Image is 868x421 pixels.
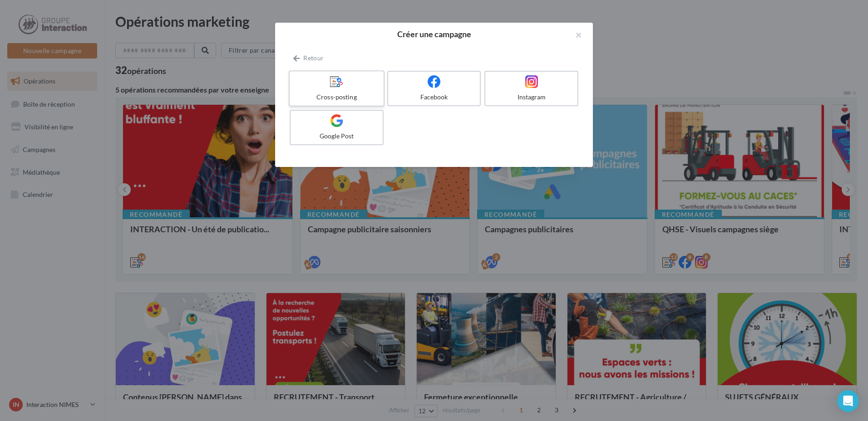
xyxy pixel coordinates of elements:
h2: Créer une campagne [290,30,578,38]
div: Google Post [294,132,379,141]
div: Facebook [392,93,477,102]
div: Instagram [489,93,574,102]
button: Retour [290,53,327,64]
div: Cross-posting [293,93,380,102]
div: Open Intercom Messenger [837,390,859,412]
